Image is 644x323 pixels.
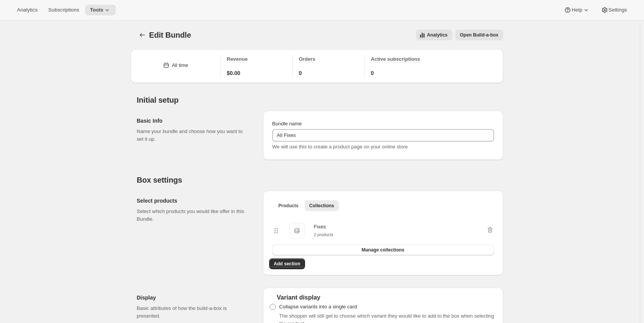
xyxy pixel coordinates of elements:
[137,305,251,320] p: Basic attributes of how the build-a-box is presented.
[362,247,405,253] span: Manage collections
[44,5,84,15] button: Subscriptions
[314,223,334,231] div: Fixes
[269,294,497,301] div: Variant display
[137,128,251,143] p: Name your bundle and choose how you want to set it up.
[137,294,251,301] h2: Display
[90,7,103,13] span: Tools
[85,5,116,15] button: Tools
[416,30,452,40] button: View all analytics related to this specific bundles, within certain timeframes
[272,121,302,127] span: Bundle name
[149,31,191,39] span: Edit Bundle
[272,245,494,255] button: Manage collections
[137,95,503,105] h2: Initial setup
[172,62,188,69] div: All time
[278,203,298,209] span: Products
[269,258,305,269] button: Add section
[596,5,632,15] button: Settings
[137,30,148,40] button: Bundles
[314,232,334,237] small: 2 products
[137,208,251,223] p: Select which products you would like offer in this Bundle.
[274,261,300,267] span: Add section
[299,69,302,77] span: 0
[17,7,37,13] span: Analytics
[48,7,79,13] span: Subscriptions
[227,56,248,62] span: Revenue
[460,32,499,38] span: Open Build-a-box
[371,69,374,77] span: 0
[299,56,315,62] span: Orders
[371,56,420,62] span: Active subscriptions
[137,117,251,125] h2: Basic Info
[618,289,636,308] iframe: Intercom live chat
[309,203,334,209] span: Collections
[227,69,240,77] span: $0.00
[455,30,503,40] button: View links to open the build-a-box on the online store
[12,5,42,15] button: Analytics
[137,175,503,185] h2: Box settings
[272,129,494,142] input: ie. Smoothie box
[272,144,408,150] span: We will use this to create a product page on your online store
[609,7,627,13] span: Settings
[572,7,582,13] span: Help
[559,5,594,15] button: Help
[137,197,251,205] h2: Select products
[279,304,357,310] span: Collapse variants into a single card
[427,32,447,38] span: Analytics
